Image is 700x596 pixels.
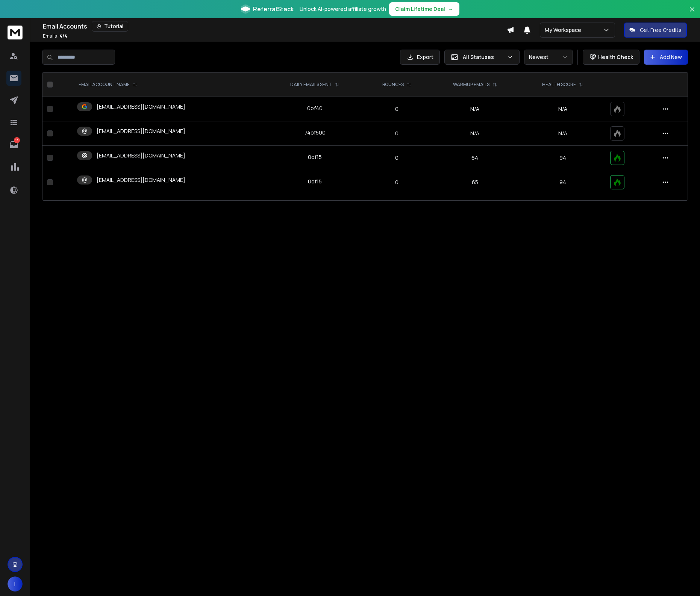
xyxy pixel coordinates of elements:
p: N/A [524,130,601,137]
div: 0 of 15 [308,178,322,185]
td: N/A [430,97,520,121]
p: [EMAIL_ADDRESS][DOMAIN_NAME] [97,103,185,110]
p: N/A [524,105,601,113]
button: Export [400,50,440,65]
button: I [8,576,23,591]
p: [EMAIL_ADDRESS][DOMAIN_NAME] [97,152,185,159]
p: 0 [368,105,425,113]
div: EMAIL ACCOUNT NAME [79,82,137,88]
p: Health Check [598,53,633,61]
p: My Workspace [545,26,584,34]
a: 13 [6,137,21,152]
span: ReferralStack [253,5,294,14]
div: 0 of 40 [307,104,323,112]
button: Get Free Credits [624,23,687,38]
p: 0 [368,130,425,137]
button: Claim Lifetime Deal→ [389,2,459,16]
p: DAILY EMAILS SENT [290,82,332,88]
p: [EMAIL_ADDRESS][DOMAIN_NAME] [97,176,185,184]
p: HEALTH SCORE [542,82,576,88]
p: WARMUP EMAILS [453,82,489,88]
p: Unlock AI-powered affiliate growth [300,5,386,13]
button: Add New [644,50,688,65]
p: 13 [14,137,20,143]
div: 0 of 15 [308,153,322,161]
p: 0 [368,178,425,186]
button: Tutorial [92,21,128,32]
p: Emails : [43,33,67,39]
button: Health Check [583,50,639,65]
td: 65 [430,170,520,195]
span: → [448,5,453,13]
p: All Statuses [463,53,504,61]
div: 74 of 500 [305,129,326,136]
p: [EMAIL_ADDRESS][DOMAIN_NAME] [97,127,185,135]
p: Get Free Credits [640,26,682,34]
div: Email Accounts [43,21,507,32]
td: 94 [520,170,606,195]
td: N/A [430,121,520,146]
td: 94 [520,146,606,170]
td: 64 [430,146,520,170]
p: BOUNCES [382,82,404,88]
button: Close banner [687,5,697,23]
span: 4 / 4 [59,33,67,39]
p: 0 [368,154,425,162]
button: Newest [524,50,573,65]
